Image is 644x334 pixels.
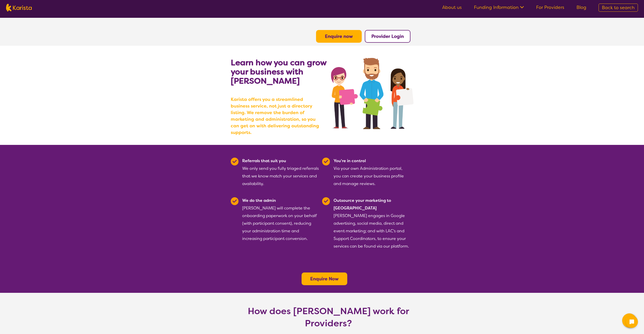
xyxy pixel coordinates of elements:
[474,4,524,10] a: Funding Information
[371,33,404,39] a: Provider Login
[599,4,638,12] a: Back to search
[334,197,410,250] div: [PERSON_NAME] engages in Google advertising, social media, direct and event marketing; and with L...
[231,158,239,165] img: Tick
[242,157,319,188] div: We only send you fully triaged referrals that we know match your services and availability.
[602,5,635,11] span: Back to search
[622,313,636,328] button: Channel Menu
[6,4,32,11] img: Karista logo
[316,30,362,43] button: Enquire now
[231,57,326,86] b: Learn how you can grow your business with [PERSON_NAME]
[325,33,353,39] a: Enquire now
[322,158,330,165] img: Tick
[242,197,319,250] div: [PERSON_NAME] will complete the onboarding paperwork on your behalf (with participant consent), r...
[242,198,276,203] b: We do the admin
[231,197,239,205] img: Tick
[302,272,347,285] button: Enquire Now
[334,158,366,163] b: You're in control
[334,157,410,188] div: Via your own Administration portal, you can create your business profile and manage reviews.
[365,30,410,43] button: Provider Login
[334,198,391,211] b: Outsource your marketing to [GEOGRAPHIC_DATA]
[231,96,322,136] b: Karista offers you a streamlined business service, not just a directory listing. We remove the bu...
[322,197,330,205] img: Tick
[242,158,286,163] b: Referrals that suit you
[442,4,462,10] a: About us
[536,4,564,10] a: For Providers
[331,58,413,129] img: grow your business with Karista
[576,4,586,10] a: Blog
[243,305,414,329] h1: How does [PERSON_NAME] work for Providers?
[310,276,339,282] a: Enquire Now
